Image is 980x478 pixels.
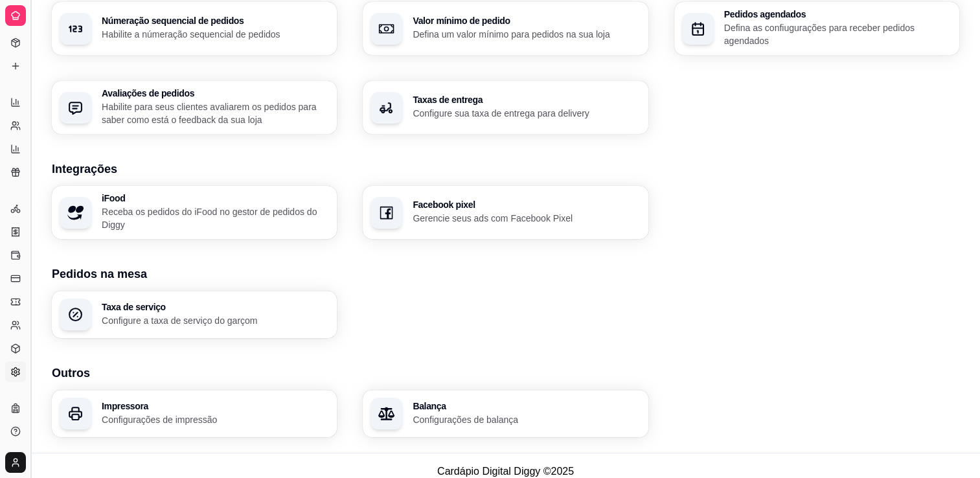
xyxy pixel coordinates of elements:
button: Avaliações de pedidosHabilite para seus clientes avaliarem os pedidos para saber como está o feed... [52,81,337,134]
p: Defina as confiugurações para receber pedidos agendados [724,21,952,47]
button: Taxas de entregaConfigure sua taxa de entrega para delivery [363,81,648,134]
h3: Avaliações de pedidos [102,89,329,98]
h3: Integrações [52,160,959,178]
p: Habilite a númeração sequencial de pedidos [102,28,329,41]
h3: Valor mínimo de pedido [413,16,640,25]
h3: Pedidos agendados [724,10,952,19]
button: Pedidos agendadosDefina as confiugurações para receber pedidos agendados [674,2,959,55]
h3: Facebook pixel [413,200,640,209]
p: Configurações de balança [413,413,640,426]
h3: Númeração sequencial de pedidos [102,16,329,25]
p: Gerencie seus ads com Facebook Pixel [413,212,640,225]
p: Receba os pedidos do iFood no gestor de pedidos do Diggy [102,205,329,231]
button: Númeração sequencial de pedidosHabilite a númeração sequencial de pedidos [52,2,337,55]
button: BalançaConfigurações de balança [363,390,648,437]
p: Configurações de impressão [102,413,329,426]
h3: Taxas de entrega [413,95,640,104]
button: Facebook pixelGerencie seus ads com Facebook Pixel [363,186,648,239]
p: Configure a taxa de serviço do garçom [102,314,329,327]
p: Habilite para seus clientes avaliarem os pedidos para saber como está o feedback da sua loja [102,100,329,126]
p: Configure sua taxa de entrega para delivery [413,107,640,120]
button: ImpressoraConfigurações de impressão [52,390,337,437]
h3: Taxa de serviço [102,302,329,312]
button: iFoodReceba os pedidos do iFood no gestor de pedidos do Diggy [52,186,337,239]
button: Valor mínimo de pedidoDefina um valor mínimo para pedidos na sua loja [363,2,648,55]
h3: Outros [52,364,959,382]
button: Taxa de serviçoConfigure a taxa de serviço do garçom [52,291,337,338]
h3: Impressora [102,402,329,411]
h3: Pedidos na mesa [52,265,959,283]
h3: iFood [102,194,329,203]
p: Defina um valor mínimo para pedidos na sua loja [413,28,640,41]
h3: Balança [413,402,640,411]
